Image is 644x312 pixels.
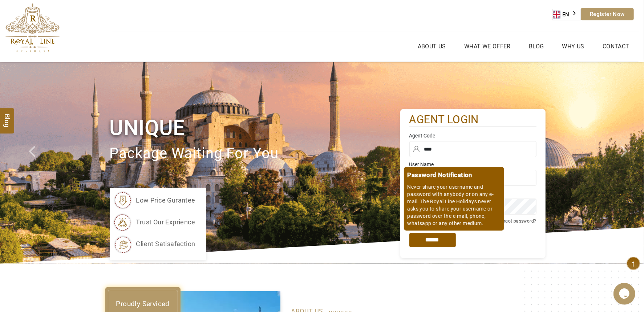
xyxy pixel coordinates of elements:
a: About Us [416,41,448,52]
a: Register Now [581,8,634,20]
a: Check next image [612,62,644,264]
iframe: chat widget [613,283,637,305]
a: Blog [527,41,546,52]
a: Why Us [560,41,586,52]
label: User Name [409,161,536,168]
label: Agent Code [409,132,536,139]
li: low price gurantee [113,191,195,209]
li: trust our exprience [113,213,195,231]
div: Language [552,9,581,20]
a: Check next prev [19,62,52,264]
aside: Language selected: English [552,9,581,20]
h1: Unique [110,114,400,141]
p: package waiting for you [110,141,400,166]
a: Forgot password? [498,219,536,224]
img: The Royal Line Holidays [5,3,60,52]
a: Contact [601,41,631,52]
label: Password [409,189,536,197]
a: What we Offer [462,41,513,52]
li: client satisafaction [113,235,195,253]
span: Blog [3,113,12,120]
label: Remember me [417,219,445,224]
h2: agent login [409,113,536,127]
a: EN [553,9,580,20]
